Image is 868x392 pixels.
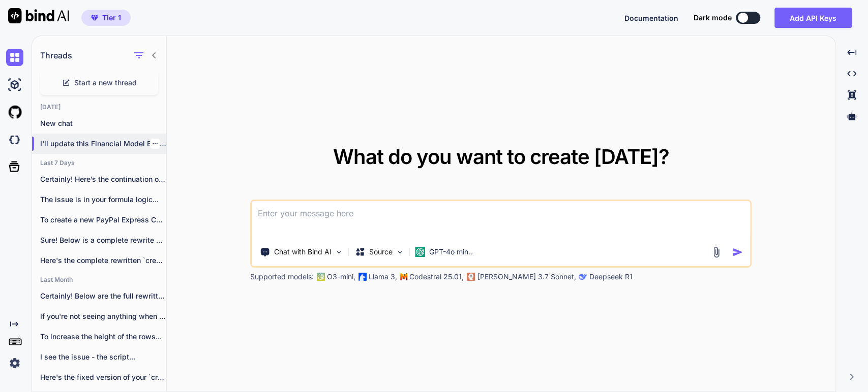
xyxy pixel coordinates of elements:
[477,272,576,282] p: [PERSON_NAME] 3.7 Sonnet,
[102,13,121,23] span: Tier 1
[81,10,131,26] button: premiumTier 1
[74,78,137,88] span: Start a new thread
[579,273,587,281] img: claude
[369,272,397,282] p: Llama 3,
[40,174,166,184] p: Certainly! Here’s the continuation of the HTML...
[6,104,23,121] img: githubLight
[369,247,393,257] p: Source
[6,76,23,93] img: ai-studio
[40,139,166,149] p: I'll update this Financial Model Builder website...
[400,273,407,280] img: Mistral-AI
[732,247,743,257] img: icon
[40,118,166,128] p: New chat
[624,14,678,22] span: Documentation
[40,332,166,342] p: To increase the height of the rows...
[589,272,632,282] p: Deepseek R1
[6,49,23,66] img: chat
[327,272,355,282] p: O3-mini,
[396,248,404,256] img: Pick Models
[40,255,166,266] p: Here's the complete rewritten `createExpensesSheet()` function with...
[32,276,166,284] h2: Last Month
[429,247,472,257] p: GPT-4o min..
[6,131,23,148] img: darkCloudIdeIcon
[40,291,166,301] p: Certainly! Below are the full rewritten `createIncomeSheet`...
[6,354,23,372] img: settings
[467,273,475,281] img: claude
[250,272,314,282] p: Supported models:
[317,273,325,281] img: GPT-4
[40,352,166,362] p: I see the issue - the script...
[409,272,464,282] p: Codestral 25.01,
[32,159,166,167] h2: Last 7 Days
[694,13,732,23] span: Dark mode
[40,194,166,205] p: The issue is in your formula logic...
[415,247,425,257] img: GPT-4o mini
[40,311,166,321] p: If you're not seeing anything when you...
[32,103,166,111] h2: [DATE]
[335,248,343,256] img: Pick Tools
[40,49,72,61] h1: Threads
[91,15,98,21] img: premium
[624,13,678,23] button: Documentation
[358,273,367,281] img: Llama2
[40,235,166,245] p: Sure! Below is a complete rewrite of...
[8,8,69,23] img: Bind AI
[274,247,332,257] p: Chat with Bind AI
[40,215,166,225] p: To create a new PayPal Express Checkout...
[774,8,852,28] button: Add API Keys
[333,144,669,169] span: What do you want to create [DATE]?
[40,372,166,382] p: Here's the fixed version of your `createSensitivityAnalysisSheet`...
[710,246,722,258] img: attachment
